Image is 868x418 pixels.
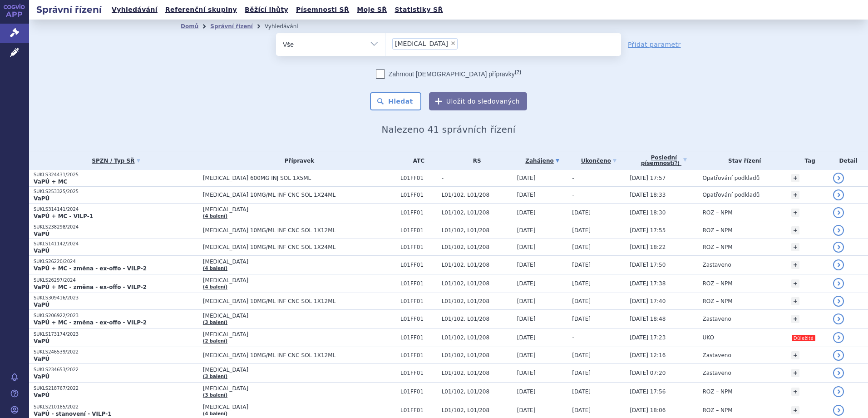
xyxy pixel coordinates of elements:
[630,334,666,341] span: [DATE] 17:23
[203,227,396,234] span: [MEDICAL_DATA] 10MG/ML INF CNC SOL 1X12ML
[572,298,591,304] span: [DATE]
[203,244,396,250] span: [MEDICAL_DATA] 10MG/ML INF CNC SOL 1X24ML
[203,175,396,181] span: [MEDICAL_DATA] 600MG INJ SOL 1X5ML
[437,151,513,170] th: RS
[400,370,437,376] span: L01FF01
[442,316,513,322] span: L01/102, L01/208
[517,209,536,216] span: [DATE]
[702,334,714,341] span: UKO
[442,352,513,358] span: L01/102, L01/208
[203,206,396,213] span: [MEDICAL_DATA]
[702,175,759,181] span: Opatřování podkladů
[517,227,536,234] span: [DATE]
[442,175,513,181] span: -
[34,277,198,284] p: SUKLS26297/2024
[572,407,591,413] span: [DATE]
[34,259,198,265] p: SUKLS26220/2024
[34,319,147,326] strong: VaPÚ + MC - změna - ex-offo - VILP-2
[833,278,844,289] a: detail
[702,262,731,268] span: Zastaveno
[517,244,536,250] span: [DATE]
[34,349,198,355] p: SUKLS246539/2022
[829,151,868,170] th: Detail
[630,244,666,250] span: [DATE] 18:22
[203,367,396,373] span: [MEDICAL_DATA]
[572,352,591,358] span: [DATE]
[203,192,396,198] span: [MEDICAL_DATA] 10MG/ML INF CNC SOL 1X24ML
[203,277,396,284] span: [MEDICAL_DATA]
[109,4,160,16] a: Vyhledávání
[702,316,731,322] span: Zastaveno
[702,388,732,395] span: ROZ – NPM
[210,23,253,30] a: Správní řízení
[203,259,396,265] span: [MEDICAL_DATA]
[791,369,799,377] a: +
[673,161,680,166] abbr: (?)
[34,213,93,219] strong: VaPÚ + MC - VILP-1
[517,316,536,322] span: [DATE]
[702,209,732,216] span: ROZ – NPM
[630,298,666,304] span: [DATE] 17:40
[203,320,227,325] a: (3 balení)
[702,298,732,304] span: ROZ – NPM
[163,4,240,16] a: Referenční skupiny
[442,262,513,268] span: L01/102, L01/208
[400,316,437,322] span: L01FF01
[833,386,844,397] a: detail
[630,227,666,234] span: [DATE] 17:55
[400,192,437,198] span: L01FF01
[450,40,456,46] span: ×
[442,407,513,413] span: L01/102, L01/208
[572,175,574,181] span: -
[429,92,527,110] button: Uložit do sledovaných
[517,192,536,198] span: [DATE]
[630,262,666,268] span: [DATE] 17:50
[792,335,815,341] i: Důležité
[400,209,437,216] span: L01FF01
[442,280,513,287] span: L01/102, L01/208
[400,388,437,395] span: L01FF01
[791,297,799,305] a: +
[203,266,227,271] a: (4 balení)
[791,261,799,269] a: +
[833,225,844,236] a: detail
[34,195,49,202] strong: VaPÚ
[791,279,799,288] a: +
[34,356,49,362] strong: VaPÚ
[34,411,112,417] strong: VaPÚ - stanovení - VILP-1
[702,227,732,234] span: ROZ – NPM
[833,173,844,184] a: detail
[400,334,437,341] span: L01FF01
[630,175,666,181] span: [DATE] 17:57
[460,38,465,49] input: [MEDICAL_DATA]
[517,262,536,268] span: [DATE]
[34,241,198,247] p: SUKLS141142/2024
[572,388,591,395] span: [DATE]
[628,40,681,49] a: Přidat parametr
[442,298,513,304] span: L01/102, L01/208
[34,313,198,319] p: SUKLS206922/2023
[791,191,799,199] a: +
[791,351,799,359] a: +
[34,265,147,272] strong: VaPÚ + MC - změna - ex-offo - VILP-2
[34,172,198,178] p: SUKLS324431/2025
[400,407,437,413] span: L01FF01
[203,411,227,416] a: (4 balení)
[572,192,574,198] span: -
[833,350,844,361] a: detail
[517,352,536,358] span: [DATE]
[791,243,799,251] a: +
[34,392,49,398] strong: VaPÚ
[203,338,227,343] a: (2 balení)
[400,280,437,287] span: L01FF01
[702,370,731,376] span: Zastaveno
[630,316,666,322] span: [DATE] 18:48
[34,189,198,195] p: SUKLS253325/2025
[572,227,591,234] span: [DATE]
[515,69,521,75] abbr: (?)
[400,352,437,358] span: L01FF01
[203,313,396,319] span: [MEDICAL_DATA]
[442,209,513,216] span: L01/102, L01/208
[242,4,291,16] a: Běžící lhůty
[630,407,666,413] span: [DATE] 18:06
